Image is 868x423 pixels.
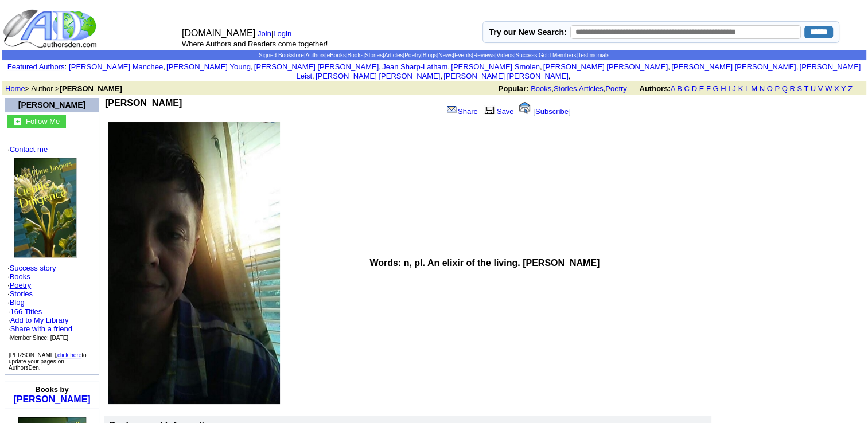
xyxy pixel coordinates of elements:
img: shim.gif [52,411,53,415]
a: [PERSON_NAME] [18,100,85,109]
a: Events [454,52,472,58]
font: i [314,73,316,80]
font: [DOMAIN_NAME] [182,28,255,38]
a: Add to My Library [10,316,69,324]
font: Member Since: [DATE] [10,335,69,341]
a: B [677,84,682,93]
a: Featured Authors [7,62,65,71]
img: logo_ad.gif [3,9,99,49]
a: Blog [10,298,25,307]
a: Y [841,84,846,93]
label: Try our New Search: [489,28,566,37]
a: I [728,84,730,93]
a: eBooks [327,52,346,58]
a: [PERSON_NAME] Manchee [69,62,163,71]
a: News [438,52,453,58]
font: ] [569,107,571,116]
a: V [818,84,823,93]
img: shim.gif [52,411,52,415]
a: Share [446,107,478,116]
a: Books [10,272,30,281]
a: W [825,84,832,93]
font: i [670,64,671,70]
a: Gold Members [539,52,577,58]
font: i [253,64,254,70]
a: Testimonials [578,52,609,58]
b: Authors: [639,84,670,93]
a: Reviews [473,52,495,58]
a: Home [5,84,25,93]
a: G [713,84,718,93]
a: Stories [554,84,577,93]
a: Join [258,29,271,38]
a: P [774,84,779,93]
a: [PERSON_NAME] Leist [297,62,861,80]
font: i [570,73,571,80]
a: D [691,84,696,93]
a: Books [348,52,364,58]
a: [PERSON_NAME] [13,394,90,404]
b: [PERSON_NAME] [60,84,122,93]
img: library.gif [483,105,496,114]
a: O [767,84,773,93]
font: : [7,62,67,71]
iframe: fb:like Facebook Social Plugin [105,108,363,120]
b: Books by [35,385,69,394]
font: | [271,29,295,38]
a: [PERSON_NAME] [PERSON_NAME] [443,72,568,80]
a: Articles [384,52,403,58]
font: , , , [499,84,863,93]
b: Popular: [499,84,529,93]
a: T [804,84,808,93]
span: | | | | | | | | | | | | | | [259,52,609,58]
font: i [442,73,443,80]
font: > Author > [5,84,122,93]
b: [PERSON_NAME] [105,98,182,108]
img: alert.gif [519,102,530,114]
a: [PERSON_NAME] [PERSON_NAME] [543,62,668,71]
a: H [721,84,726,93]
a: C [684,84,689,93]
a: Videos [496,52,513,58]
a: R [789,84,795,93]
a: K [738,84,744,93]
a: J [732,84,736,93]
a: 166 Titles [10,307,42,316]
font: Where Authors and Readers come together! [182,40,328,48]
font: · · · [8,316,72,342]
font: · [8,307,72,342]
a: X [834,84,839,93]
a: F [706,84,711,93]
a: L [745,84,749,93]
a: Stories [365,52,383,58]
img: See larger image [108,122,280,404]
a: Poetry [404,52,421,58]
a: [PERSON_NAME] [PERSON_NAME] [254,62,379,71]
a: N [760,84,765,93]
a: Subscribe [535,107,569,116]
a: E [699,84,704,93]
img: gc.jpg [14,118,21,125]
a: Contact me [10,145,48,154]
a: Q [781,84,787,93]
a: [PERSON_NAME] [PERSON_NAME] [316,72,440,80]
a: Follow Me [26,116,60,126]
a: Save [482,107,514,116]
a: S [797,84,802,93]
a: Poetry [605,84,627,93]
font: [ [533,107,535,116]
a: Jean Sharp-Latham [382,62,447,71]
b: Words: n, pl. An elixir of the living. [PERSON_NAME] [369,258,600,268]
font: i [165,64,166,70]
font: i [381,64,382,70]
a: Login [273,29,291,38]
a: Authors [305,52,325,58]
a: Books [531,84,551,93]
a: A [671,84,675,93]
font: i [450,64,451,70]
a: Articles [579,84,604,93]
font: i [542,64,543,70]
a: U [811,84,816,93]
a: M [751,84,757,93]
